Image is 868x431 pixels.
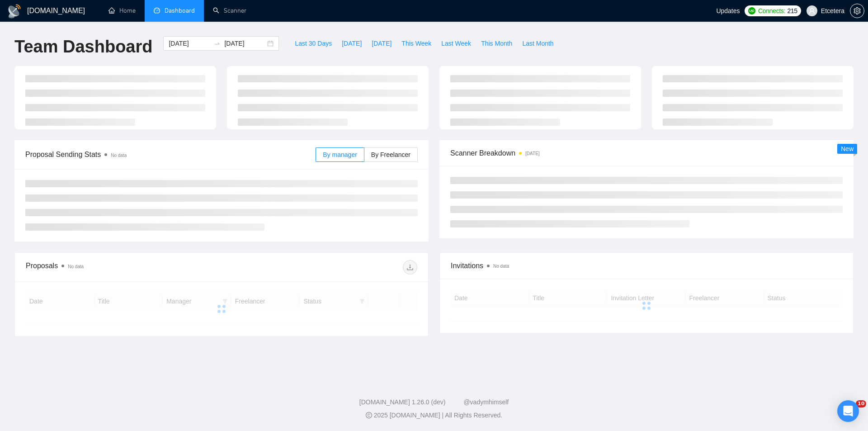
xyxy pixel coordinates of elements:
[372,38,392,48] span: [DATE]
[809,8,815,14] span: user
[7,411,861,420] div: 2025 [DOMAIN_NAME] | All Rights Reserved.
[716,7,740,14] span: Updates
[850,7,864,14] a: setting
[366,412,372,418] span: copyright
[371,151,410,158] span: By Freelancer
[441,38,471,48] span: Last Week
[436,36,476,51] button: Last Week
[522,38,553,48] span: Last Month
[463,398,509,406] a: @vadymhimself
[7,4,22,19] img: logo
[111,153,127,158] span: No data
[850,4,864,18] button: setting
[401,38,431,48] span: This Week
[856,400,866,407] span: 10
[337,36,367,51] button: [DATE]
[14,36,152,57] h1: Team Dashboard
[169,38,210,48] input: Start date
[367,36,396,51] button: [DATE]
[224,38,265,48] input: End date
[450,147,843,159] span: Scanner Breakdown
[290,36,337,51] button: Last 30 Days
[525,151,539,156] time: [DATE]
[25,149,316,160] span: Proposal Sending Stats
[26,260,222,275] div: Proposals
[108,7,136,14] a: homeHome
[493,264,509,269] span: No data
[213,7,246,14] a: searchScanner
[837,400,859,422] div: Open Intercom Messenger
[68,264,84,269] span: No data
[481,38,512,48] span: This Month
[396,36,436,51] button: This Week
[748,7,755,14] img: upwork-logo.png
[165,7,195,14] span: Dashboard
[787,6,797,16] span: 215
[342,38,362,48] span: [DATE]
[213,40,221,47] span: to
[323,151,357,158] span: By manager
[841,145,854,152] span: New
[359,398,446,406] a: [DOMAIN_NAME] 1.26.0 (dev)
[476,36,517,51] button: This Month
[213,40,221,47] span: swap-right
[850,7,864,14] span: setting
[758,6,785,16] span: Connects:
[451,260,842,271] span: Invitations
[517,36,558,51] button: Last Month
[154,7,160,14] span: dashboard
[295,38,332,48] span: Last 30 Days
